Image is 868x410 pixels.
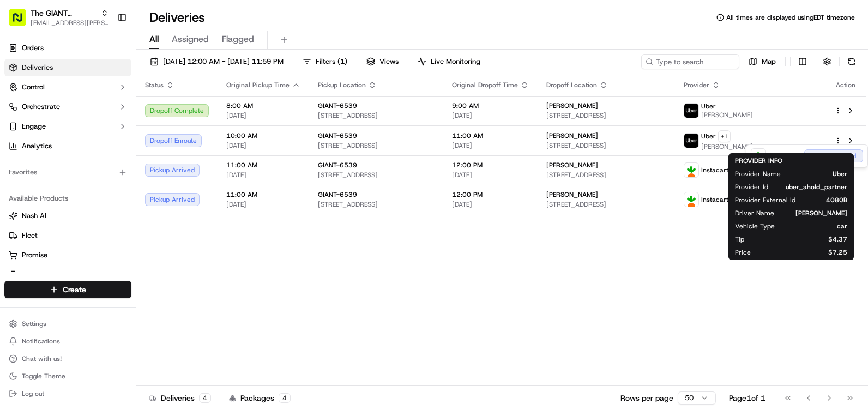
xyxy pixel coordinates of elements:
[798,170,847,178] span: Uber
[88,154,179,173] a: 💻API Documentation
[11,44,198,61] p: Welcome 👋
[28,70,196,82] input: Got a question? Start typing here...
[751,149,765,163] img: profile_instacart_ahold_partner.png
[762,235,847,244] span: $4.37
[11,159,20,168] div: 📗
[37,104,179,115] div: Start new chat
[735,222,775,231] span: Vehicle Type
[813,196,847,204] span: 4080B
[735,170,781,178] span: Provider Name
[735,235,744,244] span: Tip
[735,156,782,165] span: PROVIDER INFO
[768,248,847,257] span: $7.25
[786,183,847,191] span: uber_ahold_partner
[792,209,847,218] span: [PERSON_NAME]
[735,196,795,204] span: Provider External Id
[735,209,774,218] span: Driver Name
[735,183,768,191] span: Provider Id
[37,115,138,124] div: We're available if you need us!
[11,104,31,124] img: 1736555255976-a54dd68f-1ca7-489b-9aae-adbdc363a1c4
[103,158,175,169] span: API Documentation
[7,154,88,173] a: 📗Knowledge Base
[735,248,751,257] span: Price
[746,144,868,167] div: +1
[92,159,101,168] div: 💻
[108,185,132,193] span: Pylon
[768,152,795,160] p: Instacart
[792,222,847,231] span: car
[22,158,83,169] span: Knowledge Base
[11,11,33,33] img: Nash
[77,184,132,193] a: Powered byPylon
[185,107,198,120] button: Start new chat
